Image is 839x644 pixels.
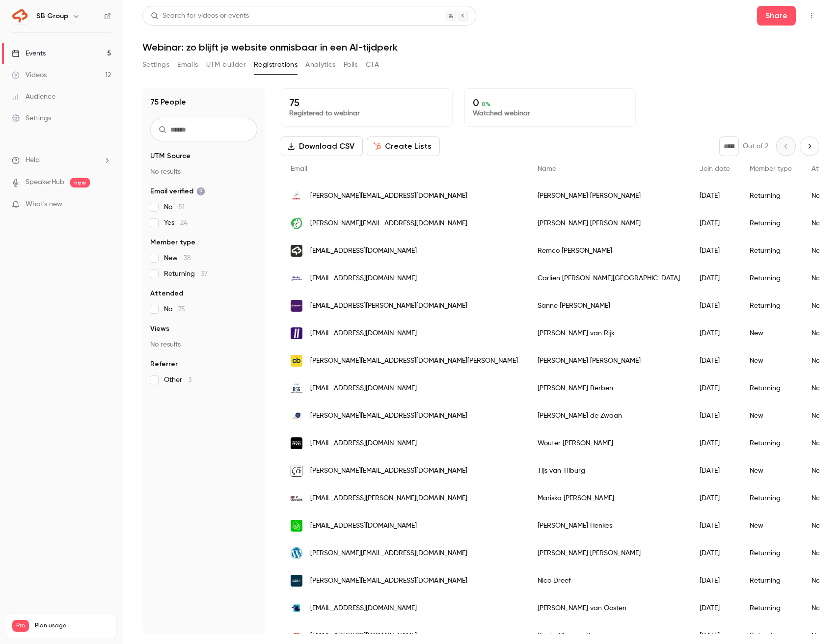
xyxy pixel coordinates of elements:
p: No results [150,340,257,349]
div: Wouter [PERSON_NAME] [528,429,690,457]
button: Emails [177,57,198,73]
span: [EMAIL_ADDRESS][DOMAIN_NAME] [310,438,417,449]
img: translas.com [291,217,302,229]
span: [PERSON_NAME][EMAIL_ADDRESS][DOMAIN_NAME] [310,191,467,201]
span: [PERSON_NAME][EMAIL_ADDRESS][DOMAIN_NAME] [310,218,467,229]
div: Tijs van Tilburg [528,457,690,484]
div: Returning [740,237,802,265]
div: Videos [12,70,47,80]
span: [EMAIL_ADDRESS][DOMAIN_NAME] [310,273,417,284]
div: [PERSON_NAME] [PERSON_NAME] [528,347,690,375]
div: Sanne [PERSON_NAME] [528,292,690,320]
div: Carlien [PERSON_NAME][GEOGRAPHIC_DATA] [528,265,690,292]
div: Returning [740,292,802,320]
div: [PERSON_NAME] [PERSON_NAME] [528,210,690,237]
div: Returning [740,594,802,622]
div: [PERSON_NAME] [PERSON_NAME] [528,182,690,210]
span: Returning [164,269,208,279]
div: Returning [740,375,802,402]
span: 38 [184,255,191,262]
span: 3 [188,376,191,383]
span: [EMAIL_ADDRESS][DOMAIN_NAME] [310,383,417,394]
span: Help [26,155,40,165]
button: Settings [142,57,169,73]
img: grensland.nl [291,630,302,642]
div: [DATE] [690,375,740,402]
div: [DATE] [690,402,740,429]
span: [EMAIL_ADDRESS][DOMAIN_NAME] [310,246,417,256]
div: New [740,347,802,375]
p: 0 [473,97,628,108]
span: [PERSON_NAME][EMAIL_ADDRESS][DOMAIN_NAME] [310,411,467,421]
div: New [740,402,802,429]
span: What's new [26,199,62,210]
div: [DATE] [690,539,740,567]
span: UTM Source [150,151,190,161]
span: [EMAIL_ADDRESS][DOMAIN_NAME] [310,521,417,531]
h6: SB Group [36,11,68,21]
span: Member type [150,238,195,247]
div: [DATE] [690,429,740,457]
div: [PERSON_NAME] de Zwaan [528,402,690,429]
p: No results [150,167,257,177]
span: [PERSON_NAME][EMAIL_ADDRESS][DOMAIN_NAME] [310,466,467,476]
span: [PERSON_NAME][EMAIL_ADDRESS][DOMAIN_NAME][PERSON_NAME] [310,356,518,366]
div: [PERSON_NAME] Berben [528,375,690,402]
span: Yes [164,218,188,228]
li: help-dropdown-opener [12,155,111,165]
img: scaleit.nl [291,575,302,587]
button: Next page [800,136,819,156]
iframe: Noticeable Trigger [99,200,111,209]
span: [EMAIL_ADDRESS][DOMAIN_NAME] [310,603,417,614]
div: [DATE] [690,457,740,484]
img: ads.nl [291,272,302,284]
span: [PERSON_NAME][EMAIL_ADDRESS][DOMAIN_NAME] [310,548,467,559]
span: Plan usage [35,622,110,630]
div: [DATE] [690,320,740,347]
div: Mariska [PERSON_NAME] [528,484,690,512]
div: Returning [740,567,802,594]
h1: Webinar: zo blijft je website onmisbaar in een AI-tijdperk [142,41,819,53]
div: [DATE] [690,237,740,265]
section: facet-groups [150,151,257,385]
div: Remco [PERSON_NAME] [528,237,690,265]
button: Create Lists [367,136,440,156]
span: [EMAIL_ADDRESS][DOMAIN_NAME] [310,328,417,339]
img: socialbrothers.nl [291,245,302,257]
span: Email verified [150,187,205,196]
span: [EMAIL_ADDRESS][PERSON_NAME][DOMAIN_NAME] [310,301,467,311]
div: [PERSON_NAME] Henkes [528,512,690,539]
span: 37 [201,270,208,277]
span: new [70,178,90,188]
span: Email [291,165,307,172]
span: No [164,304,185,314]
span: [EMAIL_ADDRESS][PERSON_NAME][DOMAIN_NAME] [310,493,467,504]
div: Returning [740,210,802,237]
span: [EMAIL_ADDRESS][DOMAIN_NAME] [310,631,417,641]
img: zeta-alpha.com [291,465,302,477]
a: SpeakerHub [26,177,64,188]
span: Pro [12,620,29,632]
p: 75 [289,97,444,108]
img: bureaufaas.nl [291,547,302,559]
div: Returning [740,429,802,457]
div: Nico Dreef [528,567,690,594]
div: [DATE] [690,484,740,512]
span: Referrer [150,359,178,369]
div: Returning [740,539,802,567]
span: Views [150,324,169,334]
div: Returning [740,484,802,512]
img: hsleiden.nl [291,602,302,614]
button: Download CSV [281,136,363,156]
div: [DATE] [690,265,740,292]
img: heinendelftsblauw.nl [291,410,302,422]
button: Polls [344,57,358,73]
img: SB Group [12,8,28,24]
img: bureaumvo.nl [291,437,302,449]
p: Out of 2 [743,141,768,151]
img: kpn.com [291,520,302,532]
span: Name [538,165,556,172]
button: Analytics [305,57,336,73]
p: Registered to webinar [289,108,444,118]
span: Other [164,375,191,385]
